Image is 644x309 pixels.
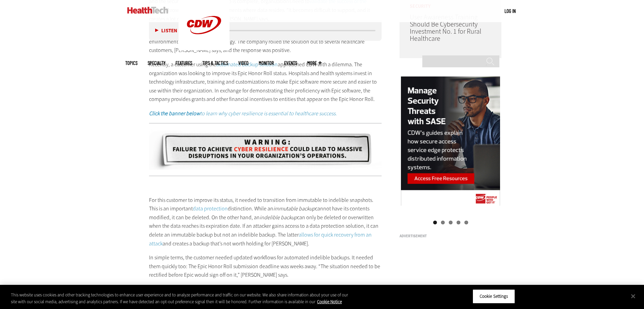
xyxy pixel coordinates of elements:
[401,76,500,207] img: sase right rail
[504,8,516,14] a: Log in
[433,221,437,224] a: 1
[284,61,297,66] a: Events
[176,61,192,66] a: Features
[441,221,445,224] a: 2
[148,61,165,66] span: Specialty
[504,7,516,15] div: User menu
[400,234,501,238] h3: Advertisement
[449,221,453,224] a: 3
[260,214,297,221] em: indelible backup
[179,45,229,52] a: CDW
[457,221,460,224] a: 4
[149,253,382,279] p: In simple terms, the customer needed updated workflows for automated indelible backups. It needed...
[149,60,382,104] p: Recently, a customer using the approached CDW with a dilemma. The organization was looking to imp...
[259,61,274,66] a: MonITor
[193,205,228,212] a: data protection
[473,289,515,304] button: Cookie Settings
[149,110,337,117] a: Click the banner belowto learn why cyber resilience is essential to healthcare success.
[11,292,354,305] div: This website uses cookies and other tracking technologies to enhance user experience and to analy...
[202,61,228,66] a: Tips & Tactics
[238,61,249,66] a: Video
[273,205,315,212] em: immutable backup
[149,110,337,117] em: to learn why cyber resilience is essential to healthcare success.
[149,110,200,117] strong: Click the banner below
[464,221,468,224] a: 5
[149,196,382,248] p: For this customer to improve its status, it needed to transition from immutable to indelible snap...
[307,61,321,66] span: More
[626,289,641,304] button: Close
[127,7,168,14] img: Home
[125,61,137,66] span: Topics
[317,299,342,305] a: More information about your privacy
[149,130,382,170] img: x-cyberresillience4-static-2024-na-desktop
[149,231,372,247] a: allows for quick recovery from an attack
